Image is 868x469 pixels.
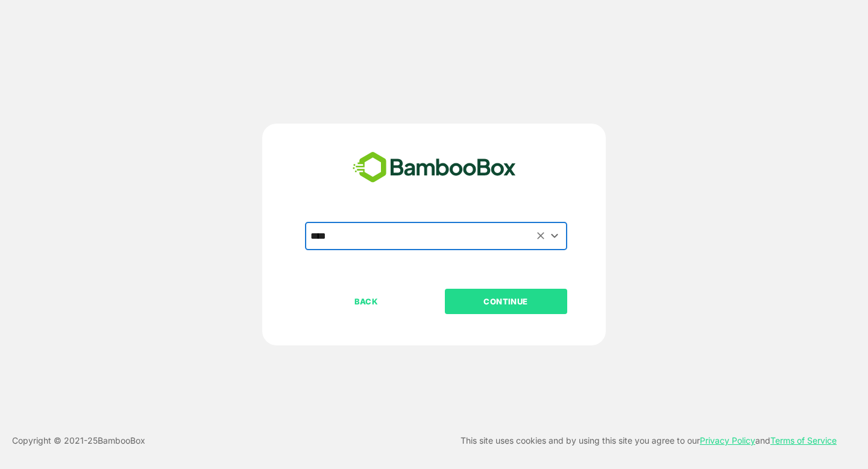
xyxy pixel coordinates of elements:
button: CONTINUE [445,289,567,314]
a: Privacy Policy [700,435,755,445]
p: Copyright © 2021- 25 BambooBox [12,433,145,448]
p: CONTINUE [445,295,566,308]
img: bamboobox [346,148,523,187]
a: Terms of Service [770,435,837,445]
p: This site uses cookies and by using this site you agree to our and [461,433,837,448]
button: Open [547,228,563,244]
button: Clear [534,229,548,243]
p: BACK [306,295,427,308]
button: BACK [305,289,427,314]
